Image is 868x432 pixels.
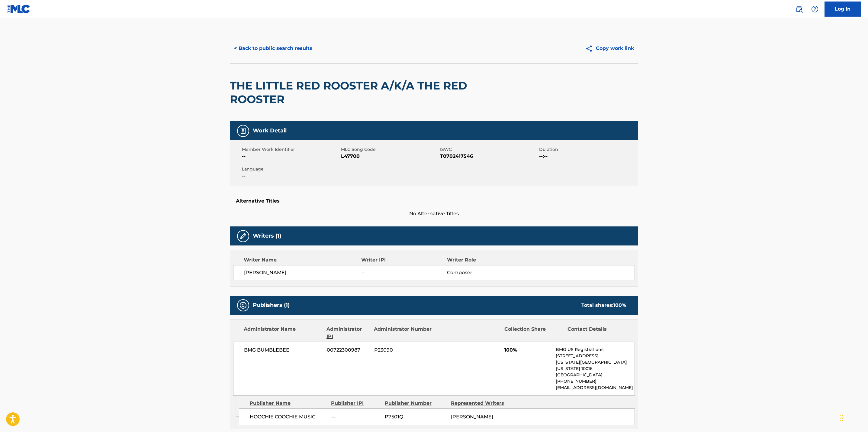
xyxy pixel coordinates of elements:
span: HOOCHIE COOCHIE MUSIC [250,413,327,421]
div: Administrator Name [244,326,322,340]
span: Duration [539,146,637,153]
h5: Writers (1) [253,232,281,239]
span: -- [331,413,380,421]
div: Represented Writers [451,400,513,407]
div: Widget chat [838,403,868,432]
div: Writer Role [447,256,525,264]
div: Publisher Name [249,400,326,407]
p: [GEOGRAPHIC_DATA] [556,372,635,378]
a: Public Search [793,3,805,15]
button: < Back to public search results [230,41,317,56]
span: MLC Song Code [341,146,439,153]
p: [US_STATE][GEOGRAPHIC_DATA][US_STATE] 10016 [556,359,635,372]
a: Log In [825,2,861,17]
p: [STREET_ADDRESS] [556,353,635,359]
span: Language [242,166,339,172]
span: [PERSON_NAME] [244,269,361,276]
span: P23090 [374,346,433,354]
img: MLC Logo [7,5,31,13]
span: 00722300987 [327,346,370,354]
h5: Work Detail [253,127,287,134]
span: ISWC [440,146,538,153]
img: Copy work link [585,45,596,52]
span: --:-- [539,153,637,160]
span: No Alternative Titles [230,210,638,217]
span: P7501Q [385,413,446,421]
div: Help [809,3,821,15]
button: Copy work link [581,41,638,56]
span: L47700 [341,153,439,160]
div: Writer Name [244,256,361,264]
div: Total shares: [581,302,626,309]
h2: THE LITTLE RED ROOSTER A/K/A THE RED ROOSTER [230,79,475,106]
div: Administrator IPI [326,326,369,340]
img: Publishers [240,302,247,309]
div: Trascina [840,409,843,427]
p: BMG US Registrations [556,346,635,353]
div: Collection Share [504,326,563,340]
span: [PERSON_NAME] [451,414,493,420]
img: Writers [240,232,247,240]
span: -- [361,269,447,276]
img: Work Detail [240,127,247,135]
span: T0702417546 [440,153,538,160]
img: help [811,5,818,13]
div: Writer IPI [361,256,447,264]
div: Publisher Number [385,400,446,407]
iframe: Chat Widget [838,403,868,432]
p: [EMAIL_ADDRESS][DOMAIN_NAME] [556,385,635,391]
span: -- [242,172,339,180]
h5: Alternative Titles [236,198,632,204]
p: [PHONE_NUMBER] [556,378,635,385]
div: Contact Details [567,326,626,340]
div: Administrator Number [374,326,432,340]
span: Composer [447,269,525,276]
span: 100 % [613,302,626,308]
h5: Publishers (1) [253,302,290,309]
span: BMG BUMBLEBEE [244,346,322,354]
img: search [796,5,803,13]
span: 100% [504,346,551,354]
span: Member Work Identifier [242,146,339,153]
span: -- [242,153,339,160]
div: Publisher IPI [331,400,380,407]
